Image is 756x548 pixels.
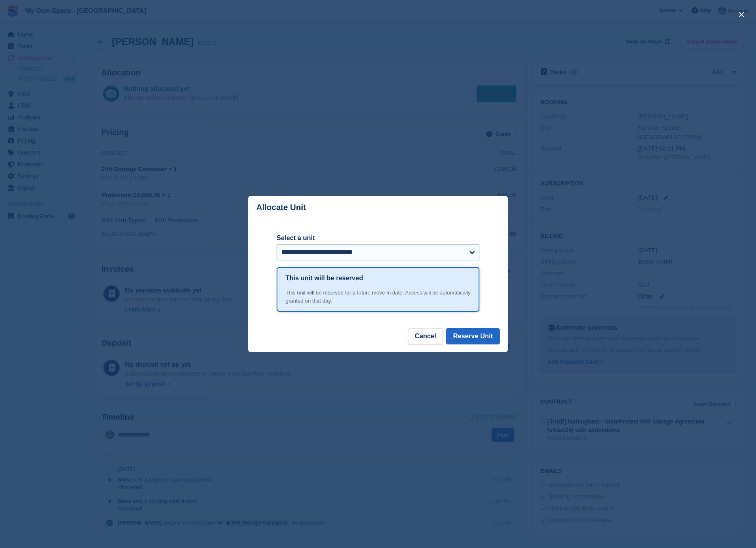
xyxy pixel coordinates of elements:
button: Reserve Unit [446,328,500,344]
h1: This unit will be reserved [286,273,363,283]
div: This unit will be reserved for a future move-in date. Access will be automatically granted on tha... [286,289,470,305]
p: Allocate Unit [256,203,306,212]
button: Cancel [408,328,443,344]
button: close [735,8,748,21]
label: Select a unit [277,233,479,243]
